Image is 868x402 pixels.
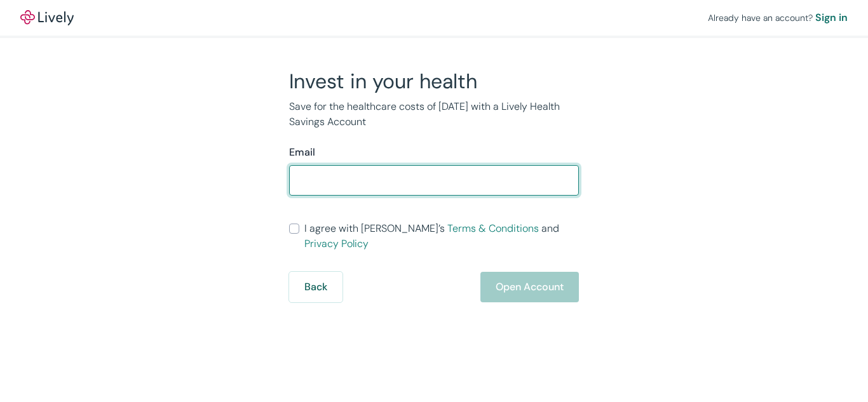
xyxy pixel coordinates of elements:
div: Already have an account? [708,10,848,25]
p: Save for the healthcare costs of [DATE] with a Lively Health Savings Account [289,99,579,130]
h2: Invest in your health [289,69,579,94]
img: Lively [20,10,74,25]
a: Sign in [815,10,848,25]
a: Terms & Conditions [447,222,539,235]
a: Privacy Policy [304,237,369,250]
label: Email [289,145,315,160]
button: Back [289,272,342,302]
span: I agree with [PERSON_NAME]’s and [304,221,579,251]
a: LivelyLively [20,10,74,25]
